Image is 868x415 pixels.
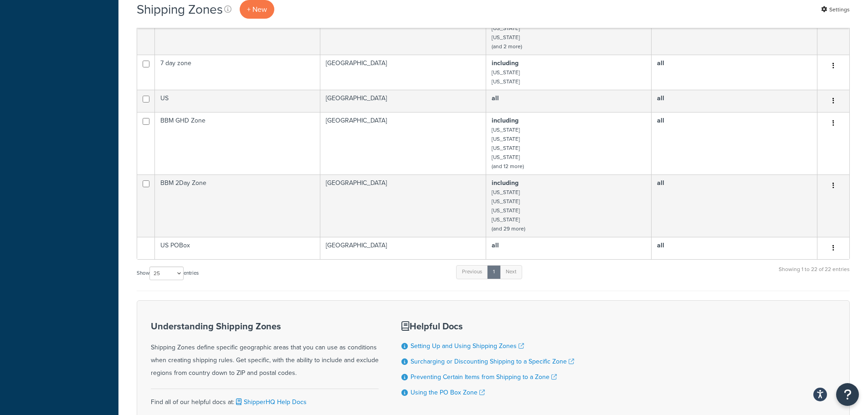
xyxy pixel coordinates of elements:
[492,215,520,224] small: [US_STATE]
[492,144,520,152] small: [US_STATE]
[234,397,307,407] a: ShipperHQ Help Docs
[492,77,520,86] small: [US_STATE]
[657,178,664,188] b: all
[657,241,664,250] b: all
[492,42,522,51] small: (and 2 more)
[151,389,379,409] div: Find all of our helpful docs at:
[411,388,485,397] a: Using the PO Box Zone
[492,206,520,215] small: [US_STATE]
[836,383,859,406] button: Open Resource Center
[492,178,519,188] b: including
[320,55,486,90] td: [GEOGRAPHIC_DATA]
[149,266,184,280] select: Showentries
[320,174,486,237] td: [GEOGRAPHIC_DATA]
[779,264,850,284] div: Showing 1 to 22 of 22 entries
[411,357,574,366] a: Surcharging or Discounting Shipping to a Specific Zone
[492,116,519,125] b: including
[137,266,199,280] label: Show entries
[155,90,320,112] td: US
[492,153,520,161] small: [US_STATE]
[151,321,379,379] div: Shipping Zones define specific geographic areas that you can use as conditions when creating ship...
[320,237,486,259] td: [GEOGRAPHIC_DATA]
[155,55,320,90] td: 7 day zone
[492,188,520,196] small: [US_STATE]
[492,241,499,250] b: all
[492,58,519,68] b: including
[492,126,520,134] small: [US_STATE]
[821,3,850,16] a: Settings
[456,265,488,279] a: Previous
[492,197,520,205] small: [US_STATE]
[155,174,320,237] td: BBM 2Day Zone
[401,321,574,331] h3: Helpful Docs
[247,4,267,15] span: + New
[492,225,525,233] small: (and 29 more)
[411,372,557,382] a: Preventing Certain Items from Shipping to a Zone
[500,265,522,279] a: Next
[492,135,520,143] small: [US_STATE]
[657,58,664,68] b: all
[492,93,499,103] b: all
[492,162,524,170] small: (and 12 more)
[492,68,520,77] small: [US_STATE]
[487,265,501,279] a: 1
[411,341,524,351] a: Setting Up and Using Shipping Zones
[155,237,320,259] td: US POBox
[492,33,520,41] small: [US_STATE]
[657,93,664,103] b: all
[155,112,320,174] td: BBM GHD Zone
[137,0,223,18] h1: Shipping Zones
[320,90,486,112] td: [GEOGRAPHIC_DATA]
[492,24,520,32] small: [US_STATE]
[320,112,486,174] td: [GEOGRAPHIC_DATA]
[151,321,379,331] h3: Understanding Shipping Zones
[657,116,664,125] b: all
